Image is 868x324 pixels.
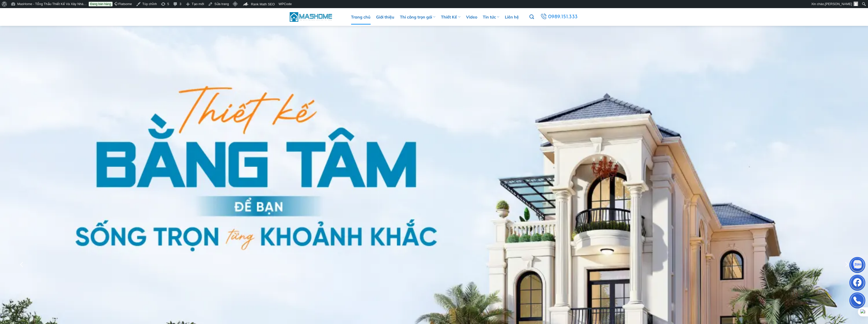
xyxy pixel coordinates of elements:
[376,9,394,25] a: Giới thiệu
[842,216,851,313] button: Next
[400,9,435,25] a: Thi công trọn gói
[290,11,333,22] img: MasHome – Tổng Thầu Thiết Kế Và Xây Nhà Trọn Gói
[529,12,534,22] a: Tìm kiếm
[825,2,852,6] span: [PERSON_NAME]
[850,258,865,273] img: Zalo
[483,9,499,25] a: Tin tức
[505,9,519,25] a: Liên hệ
[89,2,113,6] a: Đang bán hàng
[547,12,579,22] span: 0989.151.333
[351,9,371,25] a: Trang chủ
[850,294,865,309] img: Phone
[466,9,477,25] a: Video
[850,276,865,291] img: Facebook
[251,2,275,6] span: Rank Math SEO
[539,12,580,22] a: 0989.151.333
[441,9,460,25] a: Thiết Kế
[17,216,27,313] button: Previous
